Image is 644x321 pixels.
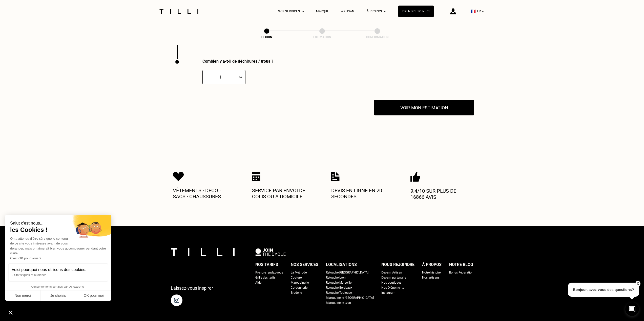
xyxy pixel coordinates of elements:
div: Estimation [297,35,347,39]
span: 🇫🇷 [471,9,476,14]
a: Nos boutiques [381,280,401,285]
a: Prendre soin ici [398,6,434,17]
a: Devenir partenaire [381,275,406,280]
img: logo Join The Cycle [255,248,286,256]
img: Menu déroulant [302,11,304,12]
a: Maroquinerie [291,280,309,285]
a: Retouche Marseille [326,280,351,285]
img: Menu déroulant à propos [384,11,386,12]
img: Icon [173,172,184,181]
a: Retouche Lyon [326,275,346,280]
img: Icon [252,172,260,181]
p: Devis en ligne en 20 secondes [331,187,392,200]
div: Localisations [326,261,357,268]
a: Broderie [291,290,302,295]
a: Grille des tarifs [255,275,276,280]
div: Besoin [241,35,292,39]
a: Artisan [341,10,355,13]
button: Voir mon estimation [374,100,474,115]
img: menu déroulant [482,11,484,12]
a: La Méthode [291,270,307,275]
a: Aide [255,280,261,285]
a: Couture [291,275,302,280]
a: Maroquinerie [GEOGRAPHIC_DATA] [326,295,374,300]
img: logo Tilli [171,248,235,256]
div: 1 [205,75,235,80]
p: Vêtements · Déco · Sacs · Chaussures [173,187,234,200]
a: Nos événements [381,285,404,290]
p: Service par envoi de colis ou à domicile [252,187,313,200]
div: À propos [422,261,442,268]
a: Prendre rendez-vous [255,270,283,275]
p: 9.4/10 sur plus de 16866 avis [410,188,471,200]
div: Nous rejoindre [381,261,414,268]
div: Nos tarifs [255,261,278,268]
a: Cordonnerie [291,285,307,290]
a: Retouche [GEOGRAPHIC_DATA] [326,270,368,275]
a: Nos artisans [422,275,440,280]
a: Retouche Toulouse [326,290,352,295]
div: Confirmation [352,35,403,39]
img: Icon [331,172,340,181]
a: Bonus Réparation [449,270,473,275]
a: Retouche Bordeaux [326,285,352,290]
button: X [635,281,640,286]
p: Laissez-vous inspirer [171,285,213,291]
div: Nos services [291,261,318,268]
a: Devenir Artisan [381,270,402,275]
img: Icon [410,172,420,182]
img: icône connexion [450,8,456,14]
a: Marque [316,10,329,13]
p: Bonjour, avez-vous des questions? [568,283,639,297]
img: Logo du service de couturière Tilli [158,9,200,14]
a: Notre histoire [422,270,441,275]
div: Combien y a-t-il de déchirures / trous ? [202,59,399,64]
a: Maroquinerie Lyon [326,300,351,305]
div: Notre blog [449,261,473,268]
a: Instagram [381,290,396,295]
img: page instagram de Tilli une retoucherie à domicile [171,294,182,306]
